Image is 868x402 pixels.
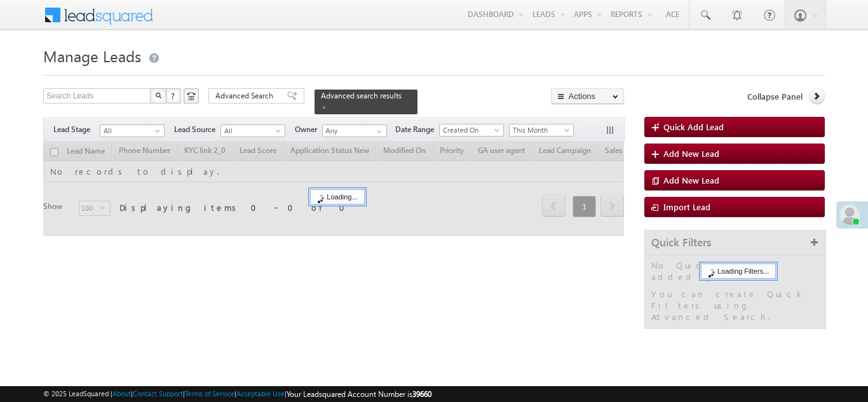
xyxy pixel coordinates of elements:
[509,124,574,137] a: This Month
[370,125,386,138] a: Show All Items
[155,92,161,98] img: Search
[220,124,285,137] a: All
[112,389,131,398] a: About
[174,124,220,135] span: Lead Source
[221,125,281,137] span: All
[185,389,234,398] a: Terms of Service
[663,121,724,132] span: Quick Add Lead
[215,90,277,102] span: Advanced Search
[747,91,803,102] span: Collapse Panel
[440,124,500,136] span: Created On
[412,389,431,399] span: 39660
[439,124,504,137] a: Created On
[663,175,719,185] span: Add New Lead
[53,124,100,135] span: Lead Stage
[321,91,402,100] span: Advanced search results
[133,389,183,398] a: Contact Support
[663,148,719,159] span: Add New Lead
[295,124,322,135] span: Owner
[322,124,387,137] input: Type to Search
[43,388,431,400] span: © 2025 LeadSquared | | | | |
[43,46,141,66] span: Manage Leads
[510,124,570,136] span: This Month
[236,389,285,398] a: Acceptable Use
[100,124,165,137] a: All
[166,88,181,104] button: ?
[551,88,624,104] button: Actions
[310,189,364,204] div: Loading...
[663,201,710,212] span: Import Lead
[287,389,431,399] span: Your Leadsquared Account Number is
[171,90,177,101] span: ?
[395,124,439,135] span: Date Range
[701,264,776,279] div: Loading Filters...
[100,125,161,137] span: All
